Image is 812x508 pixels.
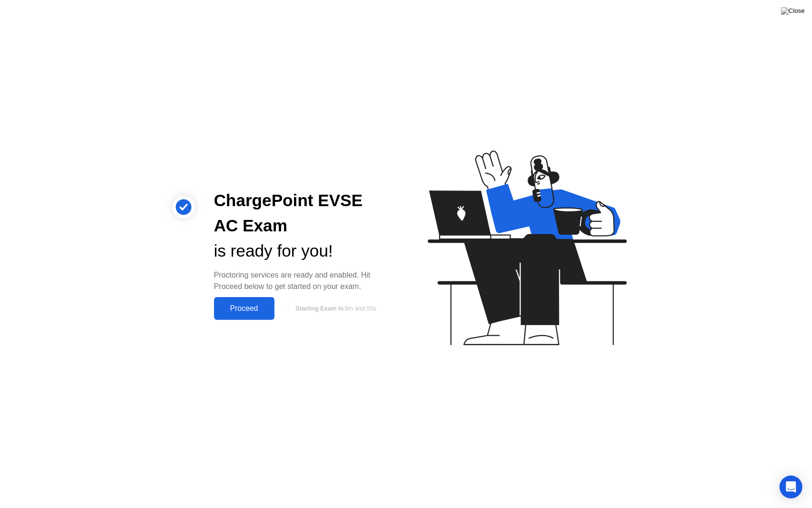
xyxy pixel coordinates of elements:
[214,188,391,239] div: ChargePoint EVSE AC Exam
[781,7,805,15] img: Close
[214,239,391,264] div: is ready for you!
[780,476,802,498] div: Open Intercom Messenger
[279,299,391,318] button: Starting Exam in9m and 55s
[344,305,376,312] span: 9m and 55s
[217,304,272,313] div: Proceed
[214,269,391,292] div: Proctoring services are ready and enabled. Hit Proceed below to get started on your exam.
[214,297,274,320] button: Proceed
